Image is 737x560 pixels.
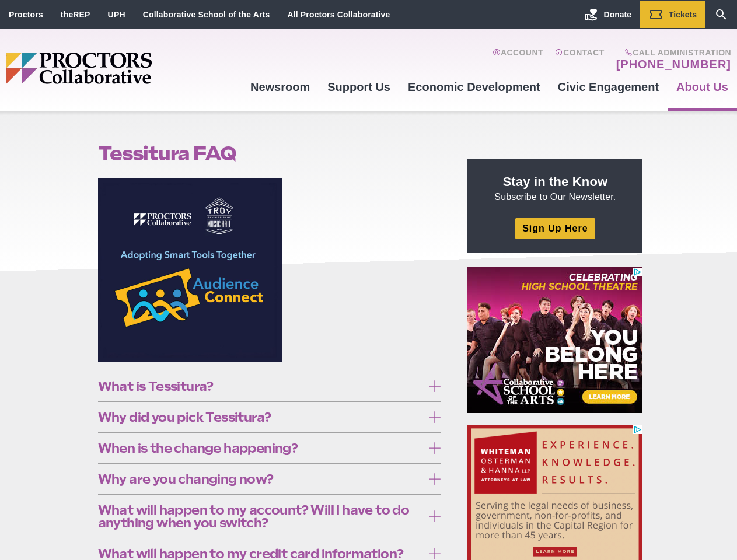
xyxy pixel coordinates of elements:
[668,71,737,103] a: About Us
[555,48,605,71] a: Contact
[98,411,423,423] span: Why did you pick Tessitura?
[108,10,125,19] a: UPH
[515,218,595,239] a: Sign Up Here
[613,48,731,57] span: Call Administration
[287,10,390,19] a: All Proctors Collaborative
[399,71,549,103] a: Economic Development
[669,10,697,19] span: Tickets
[705,1,737,28] a: Search
[98,547,423,560] span: What will happen to my credit card information?
[6,52,242,84] img: Proctors logo
[98,142,441,164] h1: Tessitura FAQ
[493,48,543,71] a: Account
[549,71,668,103] a: Civic Engagement
[319,71,399,103] a: Support Us
[616,57,731,71] a: [PHONE_NUMBER]
[9,10,43,19] a: Proctors
[98,380,423,393] span: What is Tessitura?
[467,267,642,413] iframe: Advertisement
[98,442,423,454] span: When is the change happening?
[98,503,423,529] span: What will happen to my account? Will I have to do anything when you switch?
[61,10,90,19] a: theREP
[640,1,705,28] a: Tickets
[242,71,319,103] a: Newsroom
[98,473,423,485] span: Why are you changing now?
[604,10,631,19] span: Donate
[575,1,640,28] a: Donate
[481,173,628,204] p: Subscribe to Our Newsletter.
[143,10,270,19] a: Collaborative School of the Arts
[503,174,608,189] strong: Stay in the Know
